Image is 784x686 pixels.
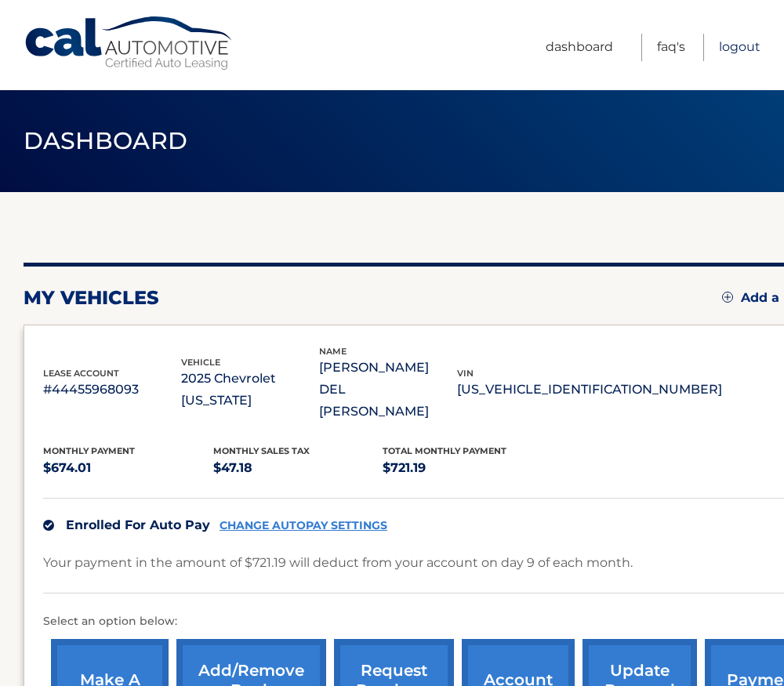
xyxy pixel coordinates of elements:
span: vehicle [181,357,220,368]
span: Monthly Payment [43,445,135,456]
span: Total Monthly Payment [383,445,506,456]
span: lease account [43,368,119,379]
p: [PERSON_NAME] DEL [PERSON_NAME] [319,357,457,423]
a: Dashboard [546,34,613,61]
p: $47.18 [213,457,383,479]
p: $674.01 [43,457,213,479]
span: name [319,346,347,357]
p: 2025 Chevrolet [US_STATE] [181,368,319,412]
p: [US_VEHICLE_IDENTIFICATION_NUMBER] [457,379,722,401]
img: add.svg [722,292,733,303]
span: Enrolled For Auto Pay [66,517,210,532]
span: Monthly sales Tax [213,445,310,456]
a: FAQ's [657,34,685,61]
a: Cal Automotive [24,16,235,71]
p: Your payment in the amount of $721.19 will deduct from your account on day 9 of each month. [43,552,633,574]
h2: my vehicles [24,286,159,310]
a: Logout [719,34,760,61]
span: Dashboard [24,126,188,155]
a: CHANGE AUTOPAY SETTINGS [220,519,387,532]
p: #44455968093 [43,379,181,401]
img: check.svg [43,520,54,531]
p: $721.19 [383,457,553,479]
span: vin [457,368,474,379]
